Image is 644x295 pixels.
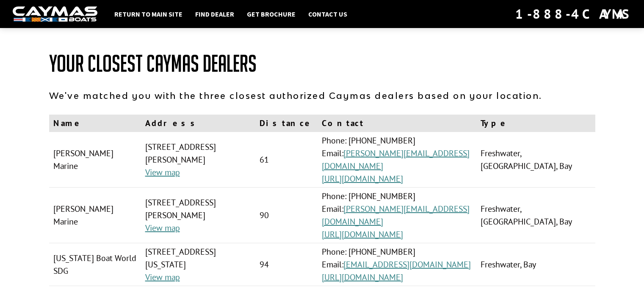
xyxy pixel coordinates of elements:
[304,8,351,20] a: Contact Us
[476,243,595,286] td: Freshwater, Bay
[318,243,476,286] td: Phone: [PHONE_NUMBER] Email:
[476,132,595,188] td: Freshwater, [GEOGRAPHIC_DATA], Bay
[191,8,238,20] a: Find Dealer
[515,5,631,23] div: 1-888-4CAYMAS
[322,229,403,240] a: [URL][DOMAIN_NAME]
[322,272,403,283] a: [URL][DOMAIN_NAME]
[141,188,255,243] td: [STREET_ADDRESS][PERSON_NAME]
[145,167,180,178] a: View map
[322,173,403,184] a: [URL][DOMAIN_NAME]
[255,243,318,286] td: 94
[141,243,255,286] td: [STREET_ADDRESS][US_STATE]
[243,8,300,20] a: Get Brochure
[322,203,470,227] a: [PERSON_NAME][EMAIL_ADDRESS][DOMAIN_NAME]
[255,188,318,243] td: 90
[318,188,476,243] td: Phone: [PHONE_NUMBER] Email:
[476,188,595,243] td: Freshwater, [GEOGRAPHIC_DATA], Bay
[255,115,318,132] th: Distance
[49,188,141,243] td: [PERSON_NAME] Marine
[49,132,141,188] td: [PERSON_NAME] Marine
[13,6,97,22] img: white-logo-c9c8dbefe5ff5ceceb0f0178aa75bf4bb51f6bca0971e226c86eb53dfe498488.png
[255,132,318,188] td: 61
[476,115,595,132] th: Type
[49,243,141,286] td: [US_STATE] Boat World SDG
[318,115,476,132] th: Contact
[141,115,255,132] th: Address
[49,115,141,132] th: Name
[145,222,180,233] a: View map
[343,259,471,270] a: [EMAIL_ADDRESS][DOMAIN_NAME]
[49,51,595,76] h1: Your Closest Caymas Dealers
[141,132,255,188] td: [STREET_ADDRESS][PERSON_NAME]
[318,132,476,188] td: Phone: [PHONE_NUMBER] Email:
[49,89,595,102] p: We've matched you with the three closest authorized Caymas dealers based on your location.
[322,148,470,171] a: [PERSON_NAME][EMAIL_ADDRESS][DOMAIN_NAME]
[145,272,180,283] a: View map
[110,8,187,20] a: Return to main site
